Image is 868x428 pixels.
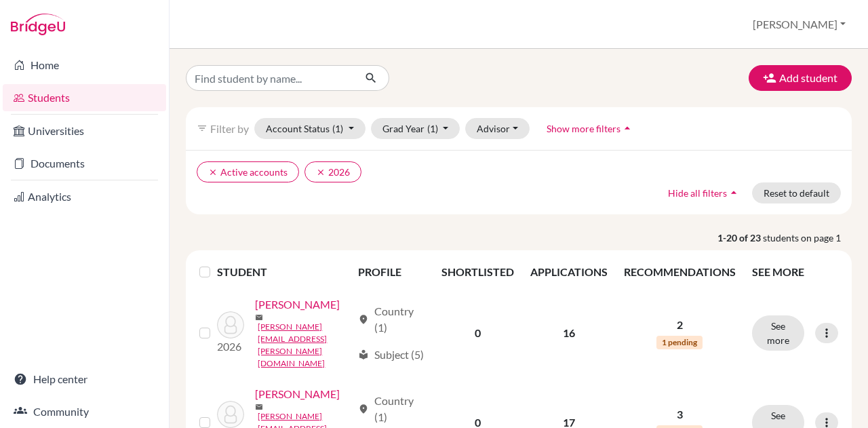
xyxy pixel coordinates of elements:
button: Reset to default [752,182,841,203]
input: Find student by name... [186,65,354,91]
p: 3 [624,406,736,423]
span: location_on [358,404,369,414]
span: mail [255,313,263,322]
td: 16 [522,288,616,378]
span: Show more filters [547,123,620,134]
th: RECOMMENDATIONS [616,256,744,288]
a: Community [3,398,166,425]
a: [PERSON_NAME] [255,386,340,402]
img: Atzbach, Amelia [217,401,244,428]
button: Add student [749,65,852,91]
a: Help center [3,366,166,393]
span: local_library [358,349,369,360]
button: Grad Year(1) [371,118,460,139]
i: filter_list [197,123,208,134]
button: clear2026 [304,161,361,182]
button: clearActive accounts [197,161,299,182]
span: Hide all filters [668,187,727,199]
span: location_on [358,314,369,325]
button: [PERSON_NAME] [747,12,852,37]
a: Students [3,84,166,111]
img: Bridge-U [11,14,65,35]
div: Country (1) [358,393,425,425]
div: Subject (5) [358,347,424,363]
a: Documents [3,150,166,177]
a: [PERSON_NAME][EMAIL_ADDRESS][PERSON_NAME][DOMAIN_NAME] [258,321,351,370]
span: students on page 1 [763,231,852,245]
p: 2026 [217,338,244,355]
th: STUDENT [217,256,349,288]
th: SEE MORE [744,256,846,288]
span: mail [255,403,263,411]
a: Home [3,52,166,79]
button: Hide all filtersarrow_drop_up [656,182,752,203]
strong: 1-20 of 23 [717,231,763,245]
button: See more [752,315,804,351]
button: Account Status(1) [254,118,366,139]
span: Filter by [210,122,249,135]
th: SHORTLISTED [433,256,522,288]
img: Alwani, Krish [217,311,244,338]
button: Advisor [465,118,530,139]
a: [PERSON_NAME] [255,296,340,313]
i: arrow_drop_up [727,186,741,199]
p: 2 [624,317,736,333]
div: Country (1) [358,303,425,336]
i: clear [208,168,218,177]
span: 1 pending [656,336,703,349]
td: 0 [433,288,522,378]
th: PROFILE [350,256,433,288]
th: APPLICATIONS [522,256,616,288]
span: (1) [427,123,438,134]
a: Analytics [3,183,166,210]
button: Show more filtersarrow_drop_up [535,118,646,139]
i: clear [316,168,325,177]
a: Universities [3,117,166,144]
i: arrow_drop_up [620,121,634,135]
span: (1) [332,123,343,134]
